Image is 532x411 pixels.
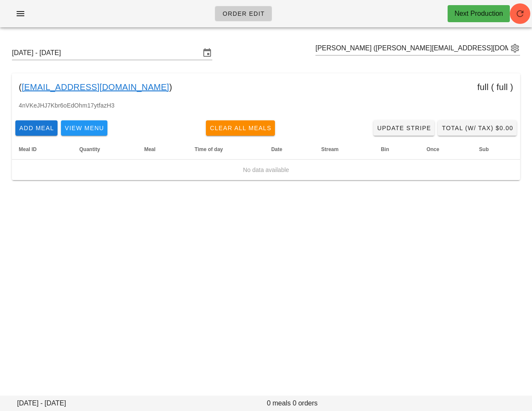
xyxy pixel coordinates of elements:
th: Stream: Not sorted. Activate to sort ascending. [314,139,374,160]
span: Quantity [79,146,100,152]
th: Meal ID: Not sorted. Activate to sort ascending. [12,139,72,160]
th: Date: Not sorted. Activate to sort ascending. [264,139,314,160]
span: Update Stripe [377,125,431,131]
div: full ( full ) [477,80,513,94]
div: ( ) [12,73,520,101]
span: Time of day [195,146,223,152]
button: Add Meal [15,120,58,136]
span: Once [426,146,439,152]
div: 4nVKeJHJ7Kbr6oEdOhm17ytfazH3 [12,101,520,117]
span: Meal [144,146,156,152]
input: Search by email or name [315,41,508,55]
button: Clear All Meals [206,120,275,136]
span: Total (w/ Tax) $0.00 [441,125,513,131]
span: View Menu [64,125,104,131]
div: Next Production [454,9,503,19]
span: Sub [479,146,489,152]
span: Bin [381,146,389,152]
span: Clear All Meals [209,125,272,131]
span: Stream [321,146,338,152]
span: Order Edit [222,10,265,17]
th: Time of day: Not sorted. Activate to sort ascending. [188,139,265,160]
button: appended action [510,43,520,53]
a: [EMAIL_ADDRESS][DOMAIN_NAME] [22,80,169,94]
th: Quantity: Not sorted. Activate to sort ascending. [72,139,137,160]
th: Once: Not sorted. Activate to sort ascending. [419,139,472,160]
span: Date [271,146,282,152]
a: Order Edit [215,6,272,21]
span: Add Meal [19,125,54,131]
span: Meal ID [19,146,37,152]
td: No data available [12,160,520,180]
a: Update Stripe [373,120,435,136]
th: Meal: Not sorted. Activate to sort ascending. [137,139,188,160]
button: Total (w/ Tax) $0.00 [438,120,517,136]
th: Sub: Not sorted. Activate to sort ascending. [472,139,520,160]
button: View Menu [61,120,107,136]
th: Bin: Not sorted. Activate to sort ascending. [374,139,419,160]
